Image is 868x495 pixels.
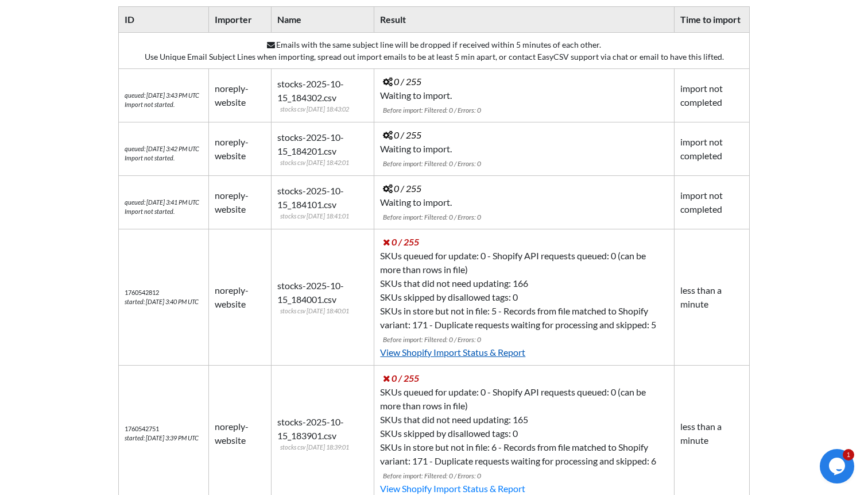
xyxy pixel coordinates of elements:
a: View Shopify Import Status & Report [380,347,525,358]
td: import not completed [675,69,750,122]
i: Import not started. [125,208,175,215]
td: 1760542812 [119,229,209,366]
span: Before import: Filtered: 0 / Errors: 0 [383,106,481,114]
i: queued: [DATE] 3:41 PM UTC [125,198,199,206]
td: less than a minute [675,229,750,366]
i: started: [DATE] 3:40 PM UTC [125,298,199,305]
i: queued: [DATE] 3:43 PM UTC [125,91,199,99]
td: Waiting to import. [374,69,675,122]
i: Import not started. [125,101,175,108]
span: stocks csv [DATE] 18:41:01 [280,212,368,221]
td: noreply-website [209,69,272,122]
i: started: [DATE] 3:39 PM UTC [125,434,199,442]
iframe: chat widget [820,449,857,484]
td: stocks-2025-10-15_184101.csv [271,176,374,229]
span: 0 / 255 [383,183,421,194]
span: Before import: Filtered: 0 / Errors: 0 [383,335,481,344]
i: queued: [DATE] 3:42 PM UTC [125,145,199,152]
td: stocks-2025-10-15_184302.csv [271,69,374,122]
th: Time to import [675,7,750,33]
td: Waiting to import. [374,122,675,176]
td: stocks-2025-10-15_184001.csv [271,229,374,366]
span: Before import: Filtered: 0 / Errors: 0 [383,471,481,480]
td: import not completed [675,122,750,176]
td: noreply-website [209,176,272,229]
th: Result [374,7,675,33]
span: stocks csv [DATE] 18:40:01 [280,306,368,316]
th: ID [119,7,209,33]
a: View Shopify Import Status & Report [380,483,525,494]
span: Before import: Filtered: 0 / Errors: 0 [383,213,481,221]
th: Name [271,7,374,33]
td: stocks-2025-10-15_184201.csv [271,122,374,176]
span: stocks csv [DATE] 18:39:01 [280,443,368,452]
span: 0 / 255 [383,76,421,87]
span: 0 / 255 [383,373,419,383]
td: SKUs queued for update: 0 - Shopify API requests queued: 0 (can be more than rows in file) SKUs t... [374,229,675,366]
span: Before import: Filtered: 0 / Errors: 0 [383,159,481,168]
td: noreply-website [209,229,272,366]
td: Emails with the same subject line will be dropped if received within 5 minutes of each other. Use... [119,33,750,69]
span: stocks csv [DATE] 18:43:02 [280,105,368,114]
th: Importer [209,7,272,33]
td: import not completed [675,176,750,229]
td: Waiting to import. [374,176,675,229]
span: 0 / 255 [383,129,421,140]
span: 0 / 255 [383,236,419,247]
span: stocks csv [DATE] 18:42:01 [280,158,368,168]
i: Import not started. [125,154,175,162]
td: noreply-website [209,122,272,176]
